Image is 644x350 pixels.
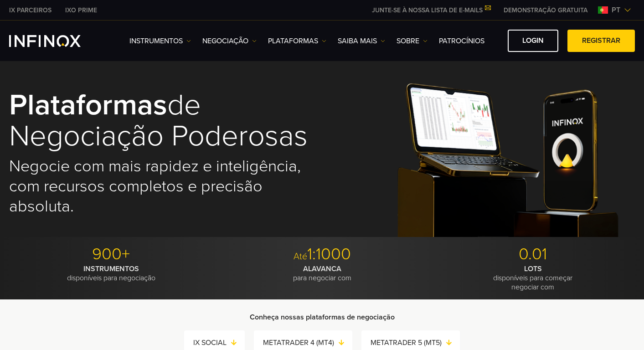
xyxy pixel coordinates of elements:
a: SOBRE [397,36,428,46]
a: PLATAFORMAS [268,36,326,46]
strong: LOTS [524,264,542,273]
span: Até [294,251,307,262]
p: 0.01 [431,244,635,264]
a: INFINOX MENU [497,5,594,15]
p: disponíveis para negociação [9,264,213,283]
span: pt [608,5,624,15]
strong: Plataformas [9,87,167,123]
a: Registrar [567,30,635,52]
p: 900+ [9,244,213,264]
a: INFINOX Logo [9,35,102,47]
a: Saiba mais [338,36,385,46]
p: disponíveis para começar negociar com [431,264,635,292]
a: Patrocínios [439,36,484,46]
a: INFINOX [2,5,58,15]
a: IX SOCIAL [193,336,245,349]
h2: Negocie com mais rapidez e inteligência, com recursos completos e precisão absoluta. [9,156,309,216]
strong: Conheça nossas plataformas de negociação [250,313,395,322]
p: 1:1000 [220,244,424,264]
strong: INSTRUMENTOS [83,264,139,273]
a: Instrumentos [129,36,191,46]
h1: de negociação poderosas [9,90,309,152]
a: METATRADER 4 (MT4) [263,336,352,349]
a: NEGOCIAÇÃO [202,36,257,46]
a: INFINOX [58,5,104,15]
strong: ALAVANCA [303,264,341,273]
a: METATRADER 5 (MT5) [371,336,460,349]
a: Login [508,30,558,52]
a: JUNTE-SE À NOSSA LISTA DE E-MAILS [365,6,497,14]
p: para negociar com [220,264,424,283]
